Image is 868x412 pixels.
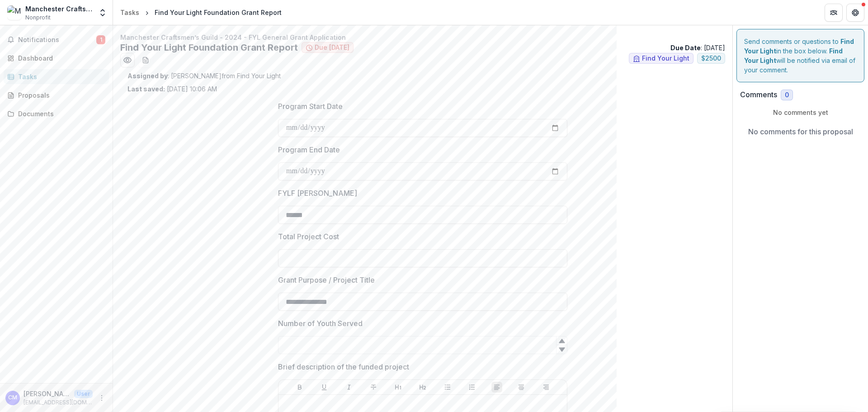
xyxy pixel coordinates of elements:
[740,108,861,117] p: No comments yet
[127,85,165,93] strong: Last saved:
[18,36,96,44] span: Notifications
[120,42,298,53] h2: Find Your Light Foundation Grant Report
[18,72,102,81] div: Tasks
[642,55,689,62] span: Find Your Light
[278,231,339,242] p: Total Project Cost
[344,382,354,393] button: Italicize
[120,53,135,67] button: Preview 77bf5f33-e5fa-49da-8011-f149c61d1bc7.pdf
[670,44,701,52] strong: Due Date
[541,382,552,393] button: Align Right
[736,29,864,82] div: Send comments or questions to in the box below. will be notified via email of your comment.
[278,275,375,285] p: Grant Purpose / Project Title
[278,188,357,199] p: FYLF [PERSON_NAME]
[278,101,343,112] p: Program Start Date
[18,109,102,118] div: Documents
[846,4,864,22] button: Get Help
[117,6,143,19] a: Tasks
[315,44,349,52] span: Due [DATE]
[294,382,305,393] button: Bold
[155,8,282,17] div: Find Your Light Foundation Grant Report
[516,382,527,393] button: Align Center
[96,4,109,22] button: Open entity switcher
[4,33,109,47] button: Notifications1
[96,35,105,44] span: 1
[393,382,404,393] button: Heading 1
[278,144,340,155] p: Program End Date
[127,84,217,94] p: [DATE] 10:06 AM
[96,393,107,403] button: More
[4,69,109,84] a: Tasks
[120,33,725,42] p: Manchester Craftsmen’s Guild - 2024 - FYL General Grant Application
[278,318,363,329] p: Number of Youth Served
[368,382,379,393] button: Strike
[127,72,168,80] strong: Assigned by
[8,395,17,401] div: Courtney McShea
[4,106,109,121] a: Documents
[825,4,843,22] button: Partners
[117,6,285,19] nav: breadcrumb
[467,382,477,393] button: Ordered List
[127,71,718,81] p: : [PERSON_NAME] from Find Your Light
[4,88,109,103] a: Proposals
[670,43,725,52] p: : [DATE]
[24,389,71,398] p: [PERSON_NAME]
[785,91,789,99] span: 0
[18,90,102,100] div: Proposals
[74,390,93,398] p: User
[278,361,409,372] p: Brief description of the funded project
[138,53,153,67] button: download-word-button
[7,5,22,20] img: Manchester Craftsmen’s Guild
[25,4,93,14] div: Manchester Craftsmen’s Guild
[4,51,109,66] a: Dashboard
[442,382,453,393] button: Bullet List
[18,53,102,63] div: Dashboard
[701,55,721,62] span: $ 2500
[120,8,139,17] div: Tasks
[748,126,853,137] p: No comments for this proposal
[319,382,330,393] button: Underline
[24,398,93,407] p: [EMAIL_ADDRESS][DOMAIN_NAME]
[25,14,51,22] span: Nonprofit
[740,90,777,99] h2: Comments
[417,382,428,393] button: Heading 2
[491,382,502,393] button: Align Left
